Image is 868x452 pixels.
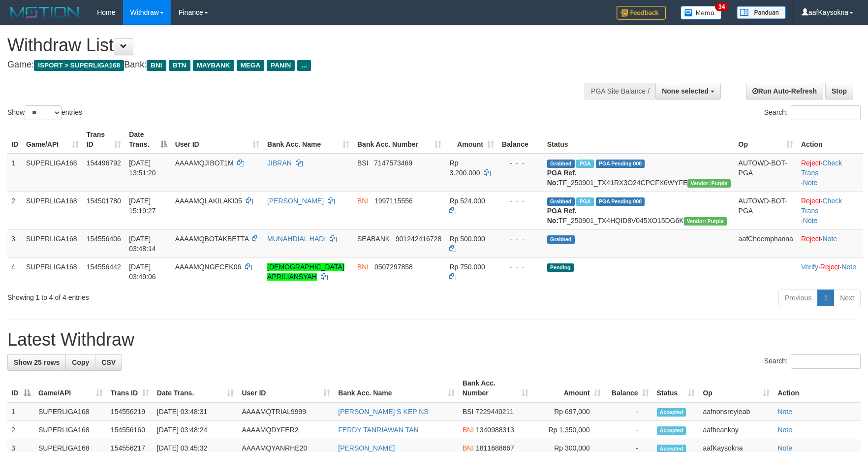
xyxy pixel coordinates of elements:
a: [PERSON_NAME] [338,444,395,452]
a: [PERSON_NAME] [267,197,324,205]
div: - - - [502,262,539,272]
td: AUTOWD-BOT-PGA [735,154,797,192]
select: Showentries [25,105,62,120]
a: Note [803,217,818,225]
a: 1 [817,290,834,306]
b: PGA Ref. No: [547,169,577,187]
th: ID: activate to sort column descending [7,374,34,402]
th: Bank Acc. Number: activate to sort column ascending [459,374,532,402]
td: Rp 1,350,000 [532,421,605,439]
span: PGA Pending [596,160,645,168]
span: Show 25 rows [14,358,60,366]
td: SUPERLIGA168 [34,421,107,439]
img: panduan.png [737,6,786,19]
td: SUPERLIGA168 [34,402,107,421]
span: Grabbed [547,197,575,206]
span: Copy 1811688667 to clipboard [476,444,514,452]
a: Copy [65,354,95,371]
td: aafnonsreyleab [699,402,774,421]
a: FERDY TANRIAWAN TAN [338,426,418,434]
span: Marked by aafsoycanthlai [576,197,593,206]
span: Copy [72,358,89,366]
a: Show 25 rows [7,354,66,371]
td: AAAAMQDYFER2 [238,421,334,439]
input: Search: [791,105,861,120]
td: TF_250901_TX41RX3O24CPCFX6WYFE [543,154,735,192]
div: - - - [502,158,539,168]
span: Rp 500.000 [449,235,485,243]
span: BNI [357,263,369,271]
span: None selected [662,87,709,95]
td: 3 [7,229,22,258]
a: Note [822,235,837,243]
span: [DATE] 13:51:20 [129,159,156,177]
td: SUPERLIGA168 [22,154,83,192]
th: Status: activate to sort column ascending [653,374,699,402]
a: Stop [825,83,853,99]
span: BSI [463,408,474,416]
td: · [797,229,863,258]
td: SUPERLIGA168 [22,258,83,286]
span: Rp 524.000 [449,197,485,205]
a: Note [777,426,792,434]
th: Date Trans.: activate to sort column ascending [153,374,238,402]
span: MEGA [237,60,265,71]
a: MUNAHDIAL HADI [267,235,326,243]
th: ID [7,126,22,154]
label: Show entries [7,105,82,120]
span: BNI [357,197,369,205]
a: Run Auto-Refresh [746,83,823,99]
th: Status [543,126,735,154]
td: 154556219 [107,402,153,421]
a: [DEMOGRAPHIC_DATA] APRILIANSYAH [267,263,344,281]
td: 2 [7,192,22,229]
th: Date Trans.: activate to sort column descending [125,126,171,154]
label: Search: [764,354,861,369]
span: BNI [463,444,474,452]
td: 1 [7,154,22,192]
td: AAAAMQTRIAL9999 [238,402,334,421]
span: 154556406 [87,235,121,243]
a: Reject [801,235,821,243]
span: Accepted [657,408,686,417]
img: MOTION_logo.png [7,5,82,20]
td: 1 [7,402,34,421]
span: Vendor URL: https://trx4.1velocity.biz [687,179,730,188]
th: Op: activate to sort column ascending [699,374,774,402]
a: JIBRAN [267,159,292,167]
span: Rp 3.200.000 [449,159,480,177]
span: Copy 901242416728 to clipboard [396,235,441,243]
span: AAAAMQJIBOT1M [175,159,234,167]
span: Accepted [657,426,686,435]
h4: Game: Bank: [7,60,569,70]
h1: Withdraw List [7,35,569,55]
a: Previous [778,290,818,306]
span: Marked by aafsoumeymey [576,160,593,168]
span: 154496792 [87,159,121,167]
span: Grabbed [547,160,575,168]
span: BNI [147,60,166,71]
a: Reject [801,159,821,167]
td: - [605,402,653,421]
td: - [605,421,653,439]
span: Rp 750.000 [449,263,485,271]
span: BTN [169,60,190,71]
span: ISPORT > SUPERLIGA168 [34,60,124,71]
td: TF_250901_TX4HQID8V045XO15DG6K [543,192,735,229]
span: PGA Pending [596,197,645,206]
a: Note [841,263,856,271]
th: Game/API: activate to sort column ascending [34,374,107,402]
h1: Latest Withdraw [7,330,861,350]
span: AAAAMQNGECEK06 [175,263,242,271]
span: Copy 7147573469 to clipboard [374,159,412,167]
th: Action [797,126,863,154]
th: Op: activate to sort column ascending [735,126,797,154]
a: [PERSON_NAME] S KEP NS [338,408,428,416]
span: Copy 7229440211 to clipboard [475,408,514,416]
span: 154556442 [87,263,121,271]
div: - - - [502,196,539,206]
td: 2 [7,421,34,439]
span: AAAAMQBOTAKBETTA [175,235,249,243]
td: SUPERLIGA168 [22,229,83,258]
span: MAYBANK [193,60,234,71]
